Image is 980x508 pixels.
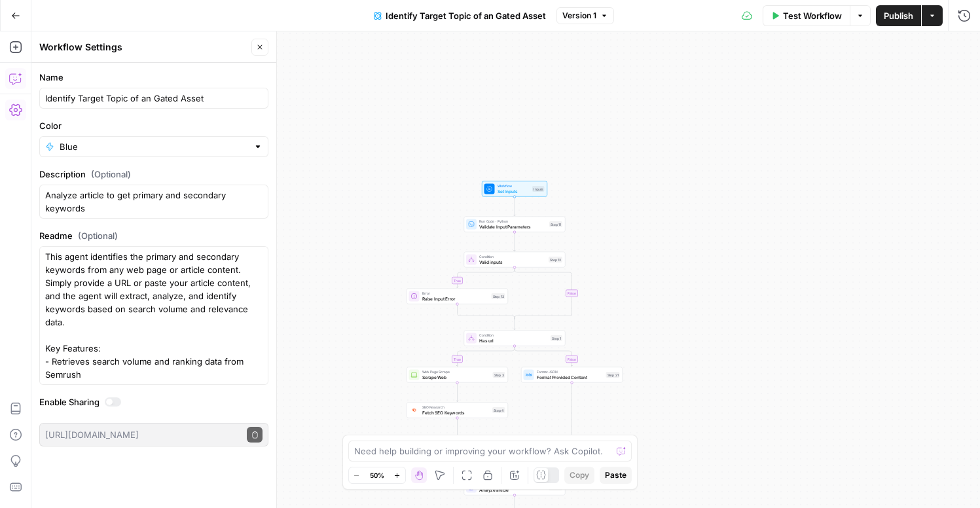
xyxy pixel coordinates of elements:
[39,168,268,181] label: Description
[370,470,384,481] span: 50%
[479,219,547,224] span: Run Code · Python
[91,168,131,181] span: (Optional)
[498,188,530,194] span: Set Inputs
[479,259,546,265] span: Valid inputs
[600,467,632,484] button: Paste
[783,9,842,22] span: Test Workflow
[464,252,566,268] div: ConditionValid inputsStep 12
[464,331,566,346] div: ConditionHas urlStep 1
[39,395,268,408] label: Enable Sharing
[551,335,562,341] div: Step 1
[498,183,530,189] span: Workflow
[605,469,626,481] span: Paste
[60,140,248,153] input: Blue
[458,304,515,319] g: Edge from step_13 to step_12-conditional-end
[407,403,508,418] div: SEO ResearchFetch SEO KeywordsStep 4
[537,369,604,374] span: Format JSON
[549,257,562,263] div: Step 12
[39,119,268,132] label: Color
[464,217,566,232] div: Run Code · PythonValidate Input ParametersStep 11
[532,186,545,192] div: Inputs
[407,289,508,304] div: ErrorRaise Input ErrorStep 13
[493,372,505,378] div: Step 3
[366,5,554,26] button: Identify Target Topic of an Gated Asset
[456,346,515,367] g: Edge from step_1 to step_3
[479,223,547,230] span: Validate Input Parameters
[45,189,263,215] textarea: Analyze article to get primary and secondary keywords
[562,10,596,22] span: Version 1
[456,268,515,288] g: Edge from step_12 to step_13
[479,254,546,259] span: Condition
[564,467,594,484] button: Copy
[884,9,913,22] span: Publish
[39,229,268,242] label: Readme
[407,367,508,383] div: Web Page ScrapeScrape WebStep 3
[514,317,516,330] g: Edge from step_12-conditional-end to step_1
[456,418,458,437] g: Edge from step_4 to step_15
[45,92,263,105] input: Untitled
[479,486,546,493] span: Analyze article
[422,291,489,296] span: Error
[521,367,623,383] div: Format JSONFormat Provided ContentStep 21
[39,41,247,54] div: Workflow Settings
[422,405,490,410] span: SEO Research
[422,409,490,416] span: Fetch SEO Keywords
[514,197,516,216] g: Edge from start to step_11
[492,407,505,413] div: Step 4
[876,5,921,26] button: Publish
[422,374,490,380] span: Scrape Web
[606,372,620,378] div: Step 21
[39,71,268,84] label: Name
[456,383,458,402] g: Edge from step_3 to step_4
[537,374,604,380] span: Format Provided Content
[515,383,572,469] g: Edge from step_21 to step_1-conditional-end
[515,346,573,367] g: Edge from step_1 to step_21
[464,181,566,197] div: WorkflowSet InputsInputs
[78,229,118,242] span: (Optional)
[386,9,546,22] span: Identify Target Topic of an Gated Asset
[479,333,548,338] span: Condition
[556,7,614,24] button: Version 1
[422,369,490,374] span: Web Page Scrape
[492,293,505,299] div: Step 13
[479,337,548,344] span: Has url
[549,221,562,227] div: Step 11
[570,469,589,481] span: Copy
[763,5,850,26] button: Test Workflow
[411,407,418,413] img: ey5lt04xp3nqzrimtu8q5fsyor3u
[45,250,263,446] textarea: This agent identifies the primary and secondary keywords from any web page or article content. Si...
[422,295,489,302] span: Raise Input Error
[514,232,516,251] g: Edge from step_11 to step_12
[515,268,572,319] g: Edge from step_12 to step_12-conditional-end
